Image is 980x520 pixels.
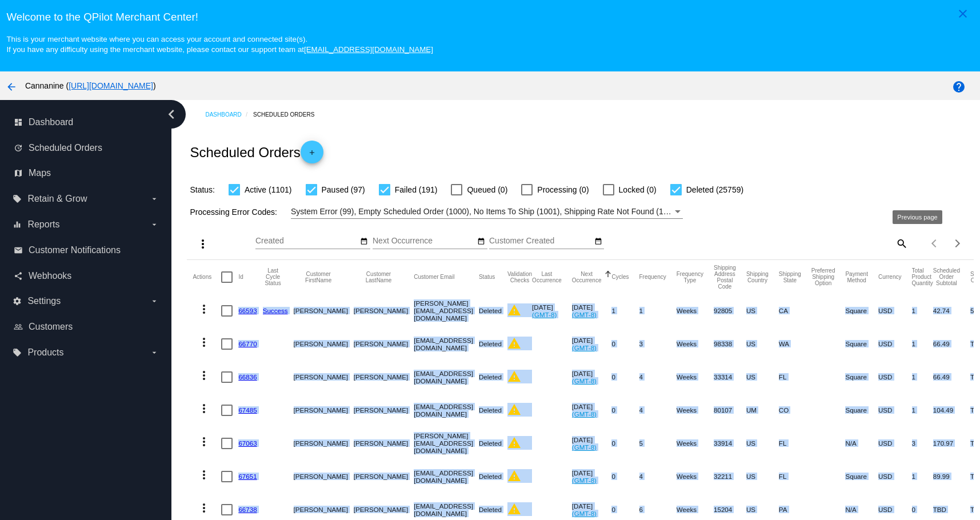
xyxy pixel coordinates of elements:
span: Deleted (25759) [686,183,743,197]
span: Deleted [479,406,502,414]
button: Change sorting for NextOccurrenceUtc [572,271,602,283]
button: Change sorting for Frequency [639,274,666,281]
mat-cell: 0 [611,427,639,460]
mat-header-cell: Validation Checks [507,260,532,294]
mat-cell: 1 [611,294,639,327]
mat-cell: CA [779,294,811,327]
mat-icon: warning [507,337,521,350]
span: Products [27,347,63,358]
mat-cell: 0 [611,361,639,394]
mat-header-cell: Total Product Quantity [912,260,933,294]
input: Next Occurrence [373,237,475,246]
span: Deleted [479,506,502,513]
i: chevron_left [162,105,181,123]
mat-cell: 32211 [714,460,746,493]
mat-cell: USD [878,427,912,460]
a: (GMT-8) [572,344,597,351]
i: equalizer [13,220,22,229]
span: Retain & Grow [27,194,87,204]
span: Deleted [479,439,502,447]
a: Dashboard [205,106,253,123]
a: dashboard Dashboard [14,113,159,131]
mat-icon: more_vert [197,369,211,382]
mat-icon: warning [507,469,521,483]
mat-cell: 0 [611,460,639,493]
mat-cell: [DATE] [572,460,612,493]
a: 66593 [238,307,257,314]
mat-cell: 5 [639,427,677,460]
mat-cell: 1 [639,294,677,327]
mat-cell: 170.97 [933,427,970,460]
mat-cell: [PERSON_NAME] [354,361,414,394]
mat-cell: [DATE] [532,294,572,327]
span: Deleted [479,340,502,347]
mat-icon: warning [507,303,521,317]
a: 66836 [238,373,257,381]
span: Deleted [479,307,502,314]
a: (GMT-8) [572,477,597,484]
a: [URL][DOMAIN_NAME] [69,81,153,90]
mat-icon: help [952,80,966,94]
a: [EMAIL_ADDRESS][DOMAIN_NAME] [304,45,433,54]
button: Change sorting for CustomerEmail [414,274,454,281]
mat-cell: [PERSON_NAME] [294,361,354,394]
h2: Scheduled Orders [190,141,323,163]
mat-cell: USD [878,394,912,427]
small: This is your merchant website where you can access your account and connected site(s). If you hav... [6,35,433,54]
mat-icon: warning [507,403,521,417]
mat-cell: [PERSON_NAME] [354,460,414,493]
mat-icon: close [956,7,970,21]
button: Change sorting for ShippingState [779,271,801,283]
mat-cell: [PERSON_NAME] [294,327,354,361]
mat-cell: [PERSON_NAME] [294,427,354,460]
button: Change sorting for LastProcessingCycleId [263,267,283,286]
mat-cell: WA [779,327,811,361]
mat-icon: more_vert [197,435,211,449]
mat-cell: Weeks [677,394,714,427]
mat-icon: more_vert [196,237,210,251]
mat-cell: 0 [611,394,639,427]
mat-cell: US [746,361,779,394]
a: (GMT-8) [572,311,597,318]
input: Created [255,237,358,246]
mat-cell: Weeks [677,361,714,394]
i: arrow_drop_down [150,297,159,306]
i: local_offer [13,194,22,203]
mat-cell: FL [779,460,811,493]
a: (GMT-8) [572,410,597,418]
span: Cannanine ( ) [25,81,156,90]
mat-icon: warning [507,370,521,383]
span: Reports [27,219,59,230]
mat-icon: more_vert [197,501,211,515]
mat-cell: 42.74 [933,294,970,327]
mat-icon: date_range [477,237,485,246]
mat-cell: [DATE] [572,361,612,394]
mat-cell: 4 [639,460,677,493]
mat-cell: US [746,427,779,460]
i: settings [13,297,22,306]
mat-cell: Square [845,394,878,427]
mat-icon: search [894,234,908,252]
mat-icon: more_vert [197,302,211,316]
button: Change sorting for Subtotal [933,267,960,286]
mat-icon: more_vert [197,335,211,349]
mat-cell: 33314 [714,361,746,394]
button: Change sorting for LastOccurrenceUtc [532,271,562,283]
a: 67651 [238,473,257,480]
mat-cell: [PERSON_NAME] [354,427,414,460]
mat-cell: 1 [912,361,933,394]
mat-cell: N/A [845,427,878,460]
a: (GMT-8) [572,443,597,451]
mat-icon: warning [507,436,521,450]
mat-cell: 0 [611,327,639,361]
button: Change sorting for PreferredShippingOption [811,267,835,286]
button: Change sorting for Cycles [611,274,629,281]
a: 67485 [238,406,257,414]
mat-cell: Weeks [677,460,714,493]
mat-cell: 104.49 [933,394,970,427]
mat-cell: [PERSON_NAME][EMAIL_ADDRESS][DOMAIN_NAME] [414,294,479,327]
mat-cell: 92805 [714,294,746,327]
button: Change sorting for Id [238,274,243,281]
mat-cell: [PERSON_NAME][EMAIL_ADDRESS][DOMAIN_NAME] [414,427,479,460]
mat-cell: FL [779,361,811,394]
